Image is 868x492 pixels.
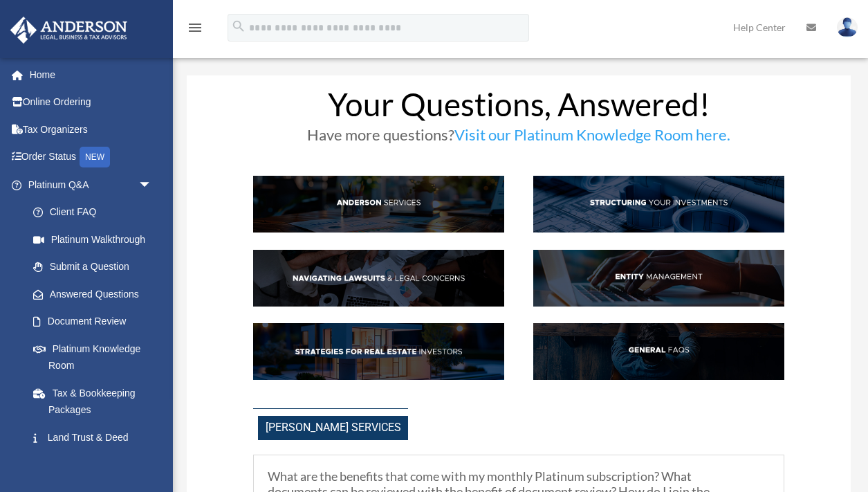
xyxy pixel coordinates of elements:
[19,379,173,423] a: Tax & Bookkeeping Packages
[80,147,110,167] div: NEW
[10,143,173,172] a: Order StatusNEW
[10,61,173,89] a: Home
[10,116,173,143] a: Tax Organizers
[837,17,858,37] img: User Pic
[533,323,784,380] img: GenFAQ_hdr
[19,335,173,379] a: Platinum Knowledge Room
[19,226,173,253] a: Platinum Walkthrough
[253,250,504,307] img: NavLaw_hdr
[253,176,504,233] img: AndServ_hdr
[533,176,784,233] img: StructInv_hdr
[19,423,173,468] a: Land Trust & Deed Forum
[253,89,784,127] h1: Your Questions, Answered!
[533,250,784,307] img: EntManag_hdr
[6,17,131,44] img: Anderson Advisors Platinum Portal
[10,171,173,199] a: Platinum Q&Aarrow_drop_down
[138,171,166,199] span: arrow_drop_down
[10,89,173,116] a: Online Ordering
[253,323,504,380] img: StratsRE_hdr
[253,127,784,149] h3: Have more questions?
[454,125,730,151] a: Visit our Platinum Knowledge Room here.
[187,19,203,36] i: menu
[19,253,173,281] a: Submit a Question
[231,19,246,34] i: search
[19,280,173,308] a: Answered Questions
[19,199,166,226] a: Client FAQ
[258,416,408,440] span: [PERSON_NAME] Services
[187,24,203,36] a: menu
[19,308,173,336] a: Document Review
